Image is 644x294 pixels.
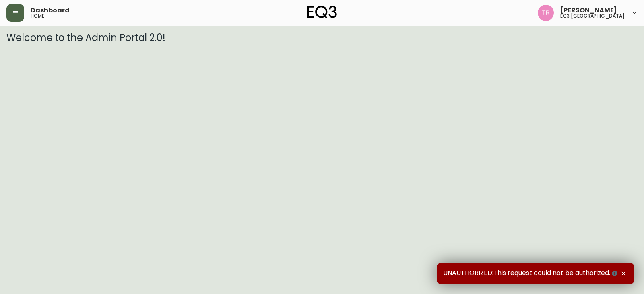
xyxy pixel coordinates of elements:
[538,5,554,21] img: 214b9049a7c64896e5c13e8f38ff7a87
[31,14,44,19] h5: home
[443,269,619,278] span: UNAUTHORIZED:This request could not be authorized.
[560,7,617,14] span: [PERSON_NAME]
[31,7,70,14] span: Dashboard
[560,14,625,19] h5: eq3 [GEOGRAPHIC_DATA]
[6,32,638,43] h3: Welcome to the Admin Portal 2.0!
[307,6,337,19] img: logo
